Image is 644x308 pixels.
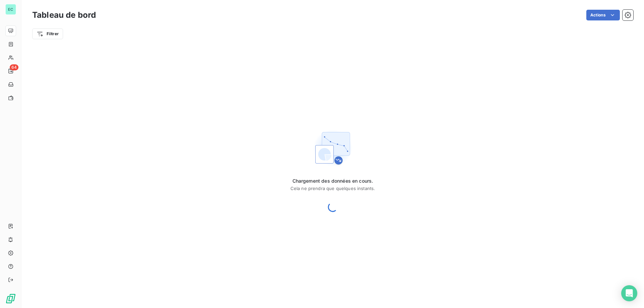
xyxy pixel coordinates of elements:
span: Chargement des données en cours. [290,178,375,184]
img: Logo LeanPay [5,293,16,304]
button: Filtrer [32,28,63,39]
span: Cela ne prendra que quelques instants. [290,186,375,191]
img: First time [311,127,354,170]
h3: Tableau de bord [32,9,96,21]
div: Open Intercom Messenger [621,285,637,301]
div: EC [5,4,16,15]
span: 64 [10,64,18,70]
button: Actions [586,10,620,20]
